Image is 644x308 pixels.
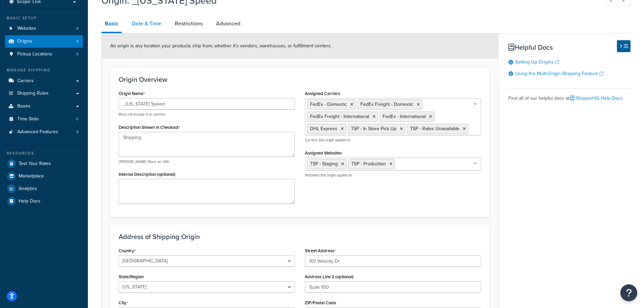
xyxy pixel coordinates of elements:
a: Analytics [5,183,83,195]
span: TSP - Production [351,160,386,167]
h3: Origin Overview [119,76,481,83]
label: Description Shown in Checkout [119,125,180,130]
label: Internal Description (optional) [119,172,175,177]
a: Boxes [5,100,83,113]
div: Find all of our helpful docs at: [508,88,630,103]
a: Test Your Rates [5,158,83,170]
span: FedEx - Domestic [310,101,347,108]
span: FedEx Freight - International [310,113,369,120]
h3: Address of Shipping Origin [119,233,481,240]
a: Help Docs [5,195,83,207]
label: Assigned Carriers [305,91,340,96]
label: Address Line 2 (optional) [305,274,354,279]
label: State/Region [119,274,144,279]
label: City [119,300,128,306]
p: Websites this origin applies to [305,173,481,178]
span: Boxes [17,103,30,109]
a: Websites4 [5,22,83,35]
div: Manage Shipping [5,67,83,73]
label: Origin Name [119,91,145,96]
span: Shipping Rules [17,91,49,96]
li: Pickup Locations [5,48,83,61]
a: Date & Time [128,16,165,32]
label: Assigned Websites [305,150,342,156]
span: Carriers [17,78,34,84]
button: Hide Help Docs [617,40,630,52]
span: 4 [76,39,78,44]
span: DHL Express [310,125,337,132]
label: ZIP/Postal Code [305,300,336,305]
a: Carriers [5,75,83,87]
label: Street Address [305,248,336,254]
span: 4 [76,26,78,31]
a: Restrictions [171,16,206,32]
li: Time Slots [5,113,83,125]
span: Time Slots [17,116,39,122]
a: Origins4 [5,35,83,48]
a: Time Slots0 [5,113,83,125]
a: Basic [101,16,122,33]
textarea: Shipping [119,132,295,157]
div: Basic Setup [5,15,83,21]
span: Help Docs [19,198,41,204]
a: Pickup Locations0 [5,48,83,61]
span: Test Your Rates [19,161,51,167]
span: 0 [76,116,78,122]
span: TSP - Rates Unavailable [410,125,459,132]
a: ShipperHQ Help Docs [570,95,623,102]
h3: Helpful Docs [508,44,630,51]
label: Country [119,248,136,254]
span: TSP - Staging [310,160,338,167]
a: Setting Up Origins [515,58,559,66]
span: Websites [17,26,36,31]
span: FedEx Freight - Domestic [360,101,413,108]
p: Must not include # or comma [119,112,295,117]
span: Analytics [19,186,37,192]
li: Websites [5,22,83,35]
li: Origins [5,35,83,48]
a: Using the Multi-Origin Shipping Feature [515,70,603,77]
span: FedEx - International [383,113,426,120]
p: Carriers this origin applies to [305,138,481,143]
span: An origin is any location your products ship from, whether it’s vendors, warehouses, or fulfillme... [110,42,332,49]
span: TSP - In Store Pick Up [351,125,397,132]
span: Pickup Locations [17,51,52,57]
div: Resources [5,150,83,156]
span: Marketplace [19,173,44,179]
a: Shipping Rules [5,87,83,100]
button: Open Resource Center [620,284,637,301]
span: Advanced Features [17,129,58,135]
p: [PERSON_NAME] Store on 24th [119,159,295,164]
span: 0 [76,51,78,57]
a: Advanced Features9 [5,126,83,138]
a: Advanced [213,16,244,32]
a: Marketplace [5,170,83,182]
span: Origins [17,39,32,44]
span: 9 [76,129,78,135]
li: Advanced Features [5,126,83,138]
